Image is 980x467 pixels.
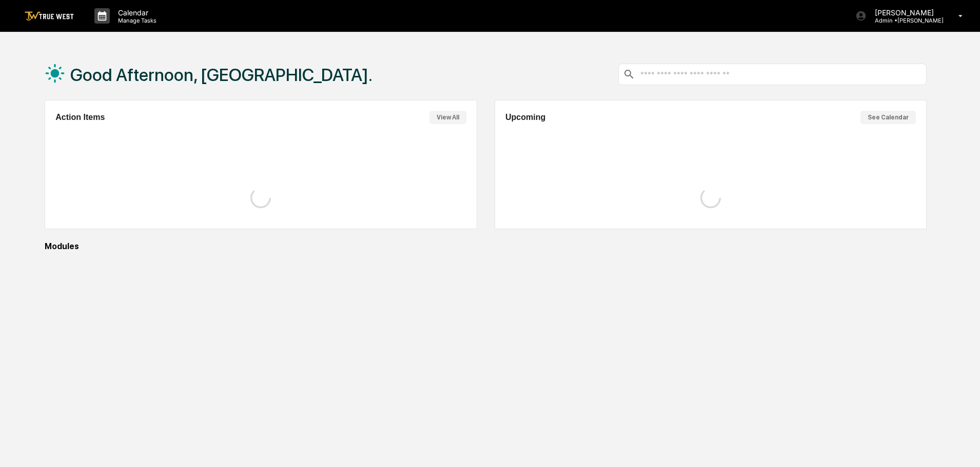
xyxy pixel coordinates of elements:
[55,113,105,122] h2: Action Items
[860,111,916,124] button: See Calendar
[110,17,162,24] p: Manage Tasks
[867,8,944,17] p: [PERSON_NAME]
[505,113,545,122] h2: Upcoming
[45,241,927,251] div: Modules
[429,111,466,124] button: View All
[25,11,74,21] img: logo
[70,65,373,85] h1: Good Afternoon, [GEOGRAPHIC_DATA].
[110,8,162,17] p: Calendar
[867,17,944,24] p: Admin • [PERSON_NAME]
